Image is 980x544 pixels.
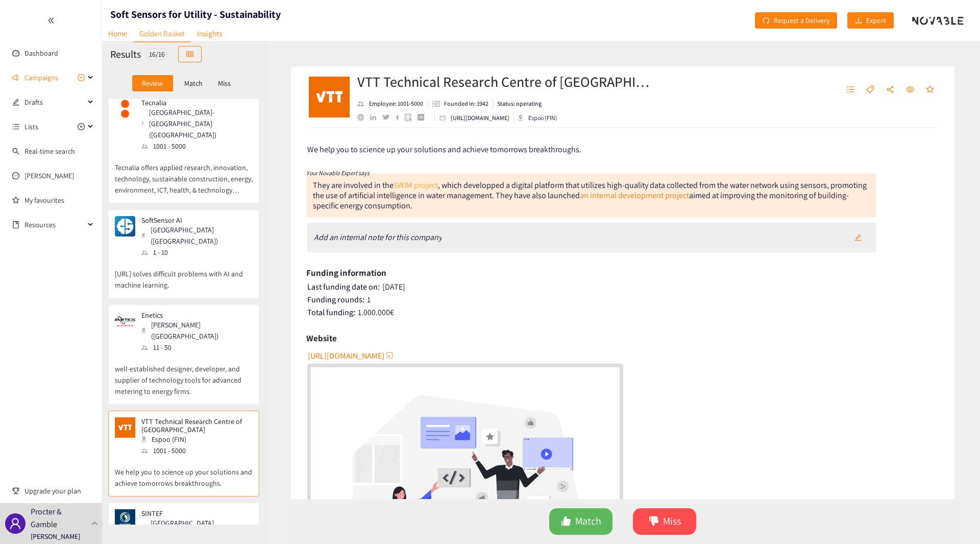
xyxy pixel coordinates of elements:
[357,114,370,121] a: website
[24,49,58,58] a: Dashboard
[115,311,135,332] img: Snapshot of the company's website
[12,74,19,81] span: sound
[47,17,55,24] span: double-left
[306,169,370,177] i: Your Novable Expert says
[141,99,246,107] p: Tecnalia
[307,307,355,318] span: Total funding:
[24,190,94,210] a: My favourites
[115,152,253,196] p: Tecnalia offers applied research, innovation, technology, sustainable construction, energy, envir...
[141,434,252,445] div: Espoo (FIN)
[102,26,133,41] a: Home
[314,232,442,243] i: Add an internal note for this company
[307,144,581,155] span: We help you to science up your solutions and achieve tomorrows breakthroughs.
[926,85,934,94] span: star
[901,82,919,98] button: eye
[115,99,135,119] img: Snapshot of the company's website
[369,99,423,108] p: Employee: 1001-5000
[9,517,21,530] span: user
[12,487,19,494] span: trophy
[178,46,202,62] button: table
[649,516,659,528] span: dislike
[575,513,601,529] span: Match
[855,17,862,25] span: download
[24,481,94,501] span: Upgrade your plan
[309,77,350,117] img: Company Logo
[861,82,879,98] button: tag
[847,12,894,29] button: downloadExport
[184,79,203,87] p: Match
[306,330,337,346] h6: Website
[110,7,281,21] h1: Soft Sensors for Utility - Sustainability
[307,281,380,292] span: Last funding date on:
[141,417,246,434] p: VTT Technical Research Centre of [GEOGRAPHIC_DATA]
[115,509,135,530] img: Snapshot of the company's website
[370,114,382,121] a: linkedin
[308,349,384,362] span: [URL][DOMAIN_NAME]
[313,180,867,211] div: They are involved in the , which developped a digital platform that utilizes high-quality data co...
[24,147,75,156] a: Real-time search
[142,79,163,87] p: Review
[580,190,689,201] a: an internal development project
[854,234,862,242] span: edit
[24,67,58,88] span: Campaigns
[906,85,914,94] span: eye
[24,116,38,137] span: Lists
[497,99,542,108] p: Status: operating
[141,311,246,319] p: Enetics
[866,15,886,26] span: Export
[24,171,74,180] a: [PERSON_NAME]
[428,99,493,108] li: Founded in year
[12,99,19,106] span: edit
[847,229,869,246] button: edit
[357,72,657,92] h2: VTT Technical Research Centre of [GEOGRAPHIC_DATA]
[866,85,874,94] span: tag
[141,319,252,342] div: [PERSON_NAME] ([GEOGRAPHIC_DATA])
[141,216,246,224] p: SoftSensor AI
[886,85,894,94] span: share-alt
[133,26,191,42] a: Golden Basket
[306,265,386,280] h6: Funding information
[307,295,940,305] div: 1
[763,17,770,25] span: redo
[141,445,252,456] div: 1001 - 5000
[841,82,860,98] button: unordered-list
[115,456,253,489] p: We help you to science up your solutions and achieve tomorrows breakthroughs.
[78,123,85,130] span: plus-circle
[846,85,854,94] span: unordered-list
[418,114,430,121] a: crunchbase
[24,92,85,112] span: Drafts
[141,224,252,247] div: [GEOGRAPHIC_DATA] ([GEOGRAPHIC_DATA])
[881,82,899,98] button: share-alt
[141,342,252,353] div: 11 - 50
[814,434,980,544] iframe: Chat Widget
[31,531,80,542] p: [PERSON_NAME]
[774,15,829,26] span: Request a Delivery
[921,82,939,98] button: star
[141,517,252,540] div: [GEOGRAPHIC_DATA] ([GEOGRAPHIC_DATA])
[141,107,252,140] div: [GEOGRAPHIC_DATA]-[GEOGRAPHIC_DATA] ([GEOGRAPHIC_DATA])
[394,180,438,191] a: SWIM project
[146,48,168,60] div: 16 / 16
[218,79,231,87] p: Miss
[12,221,19,228] span: book
[382,114,395,120] a: twitter
[141,509,246,517] p: SINTEF
[24,215,85,235] span: Resources
[405,113,418,121] a: google maps
[115,258,253,291] p: [URL] solves difficult problems with AI and machine learning.
[755,12,837,29] button: redoRequest a Delivery
[307,294,364,305] span: Funding rounds:
[663,513,681,529] span: Miss
[191,26,228,41] a: Insights
[110,47,141,61] h2: Results
[115,417,135,438] img: Snapshot of the company's website
[493,99,542,108] li: Status
[518,113,559,123] div: Espoo (FIN)
[396,114,405,120] a: facebook
[78,74,85,81] span: plus-circle
[308,347,395,364] button: [URL][DOMAIN_NAME]
[357,99,428,108] li: Employees
[31,505,87,531] p: Procter & Gamble
[115,216,135,236] img: Snapshot of the company's website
